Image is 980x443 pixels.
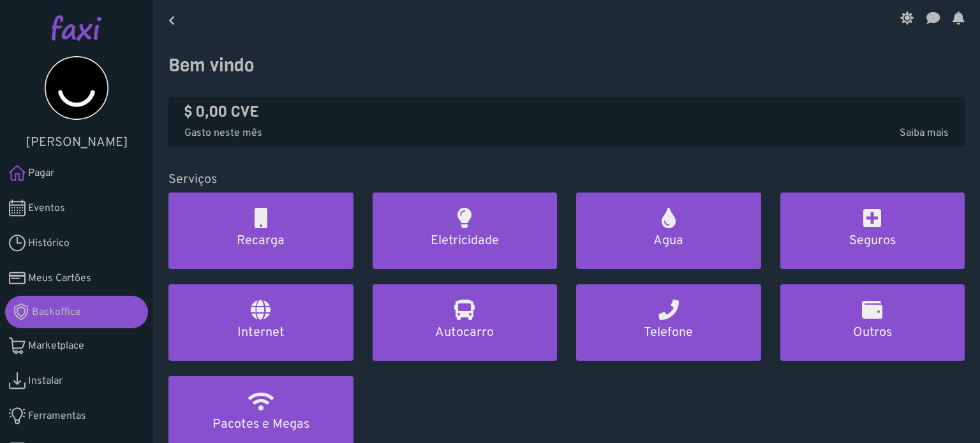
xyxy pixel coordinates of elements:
a: Outros [780,284,965,361]
span: Backoffice [32,305,81,320]
a: Telefone [576,284,761,361]
span: Eventos [28,201,65,216]
p: Gasto neste mês [184,126,949,141]
a: Agua [576,192,761,269]
span: Saiba mais [900,126,949,141]
h5: [PERSON_NAME] [19,135,134,150]
a: [PERSON_NAME] [19,56,134,150]
h5: Outros [796,325,950,340]
a: Backoffice [5,296,148,328]
a: Recarga [168,192,353,269]
span: Marketplace [28,338,84,354]
h5: Recarga [184,233,338,249]
h5: Telefone [591,325,746,340]
a: $ 0,00 CVE Gasto neste mêsSaiba mais [184,103,949,142]
h4: $ 0,00 CVE [184,103,949,121]
h5: Autocarro [388,325,542,340]
h5: Eletricidade [388,233,542,249]
h5: Seguros [796,233,950,249]
span: Histórico [28,236,70,251]
a: Seguros [780,192,965,269]
span: Ferramentas [28,409,86,424]
span: Instalar [28,374,63,389]
a: Internet [168,284,353,361]
span: Meus Cartões [28,271,91,286]
a: Autocarro [373,284,558,361]
h5: Pacotes e Megas [184,417,338,432]
h5: Internet [184,325,338,340]
a: Eletricidade [373,192,558,269]
h5: Agua [591,233,746,249]
span: Pagar [28,166,54,181]
h5: Serviços [168,172,965,187]
h3: Bem vindo [168,55,965,76]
